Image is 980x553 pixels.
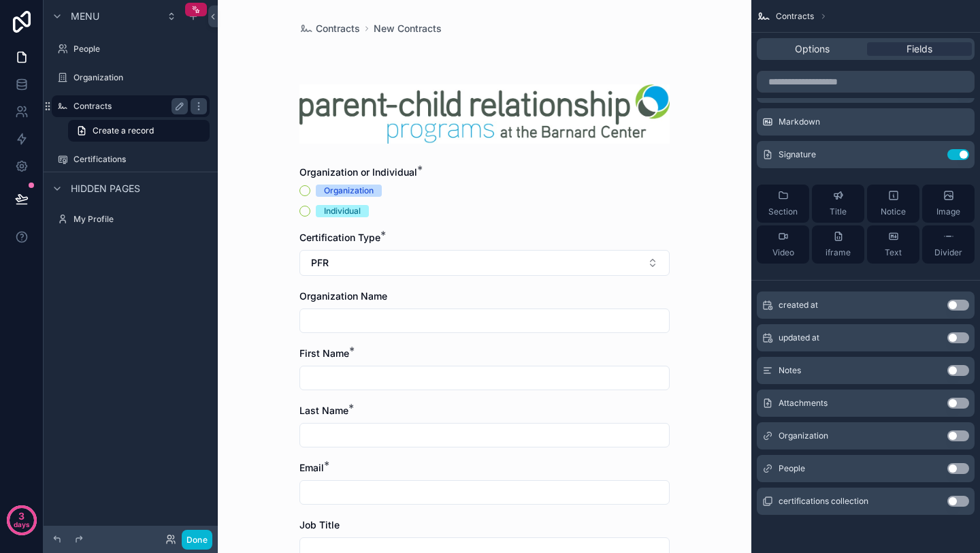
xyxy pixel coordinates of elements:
[812,225,864,264] button: iframe
[14,515,30,534] p: days
[779,430,828,441] span: Organization
[52,148,210,170] a: Certifications
[934,247,962,258] span: Divider
[311,256,329,270] span: PFR
[299,347,349,359] span: First Name
[826,247,851,258] span: iframe
[768,206,798,217] span: Section
[73,72,207,83] label: Organization
[299,519,340,531] span: Job Title
[52,208,210,230] a: My Profile
[73,154,207,165] label: Certifications
[299,250,670,276] button: Select Button
[52,95,210,117] a: Contracts
[73,214,207,225] label: My Profile
[922,185,975,223] button: Image
[71,10,99,23] span: Menu
[73,101,182,112] label: Contracts
[18,509,24,523] p: 3
[867,225,919,264] button: Text
[73,44,207,54] label: People
[757,185,809,223] button: Section
[324,185,374,197] div: Organization
[299,462,324,473] span: Email
[299,22,360,35] a: Contracts
[299,290,387,302] span: Organization Name
[374,22,442,35] a: New Contracts
[881,206,906,217] span: Notice
[867,185,919,223] button: Notice
[922,225,975,264] button: Divider
[795,42,830,56] span: Options
[779,398,828,409] span: Attachments
[299,84,670,144] img: 34220-UWparent.jpg
[885,247,902,258] span: Text
[757,225,809,264] button: Video
[182,530,212,550] button: Done
[779,332,819,343] span: updated at
[316,22,360,35] span: Contracts
[71,182,140,195] span: Hidden pages
[779,463,805,474] span: People
[779,149,816,160] span: Signature
[772,247,794,258] span: Video
[93,125,154,136] span: Create a record
[776,11,814,22] span: Contracts
[936,206,960,217] span: Image
[812,185,864,223] button: Title
[324,205,361,217] div: Individual
[779,116,820,127] span: Markdown
[906,42,932,56] span: Fields
[779,365,801,376] span: Notes
[299,166,417,178] span: Organization or Individual
[52,67,210,89] a: Organization
[830,206,847,217] span: Title
[299,405,348,416] span: Last Name
[52,38,210,60] a: People
[299,232,380,243] span: Certification Type
[779,300,818,311] span: created at
[779,496,868,507] span: certifications collection
[68,120,210,142] a: Create a record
